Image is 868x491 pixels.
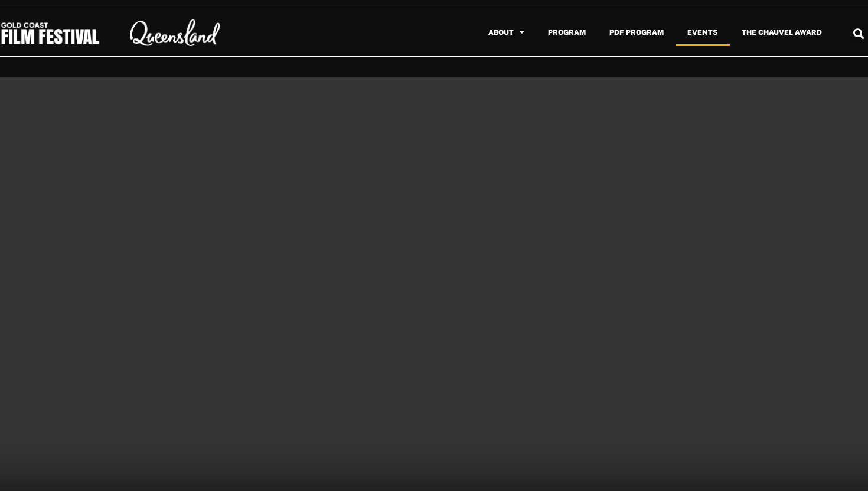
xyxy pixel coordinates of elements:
div: Search [849,24,868,43]
nav: Menu [246,19,833,46]
a: The Chauvel Award [730,19,834,46]
a: Program [536,19,598,46]
a: Events [676,19,730,46]
a: PDF Program [598,19,676,46]
a: About [477,19,536,46]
